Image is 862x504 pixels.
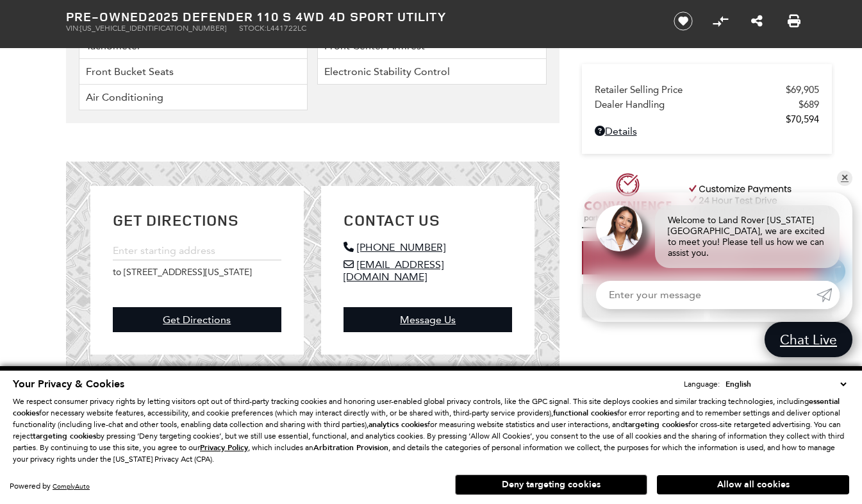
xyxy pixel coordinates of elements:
a: Dealer Handling $689 [595,99,819,110]
li: Front Bucket Seats [79,59,308,85]
span: Chat Live [774,331,843,348]
li: Electronic Stability Control [317,59,547,85]
div: Welcome to Land Rover [US_STATE][GEOGRAPHIC_DATA], we are excited to meet you! Please tell us how... [655,205,840,268]
div: Language: [684,380,720,388]
a: $70,594 [595,113,819,125]
a: Get Directions [113,307,281,332]
p: to [STREET_ADDRESS][US_STATE] [113,267,281,278]
button: Allow all cookies [657,475,849,494]
span: $689 [799,99,819,110]
a: Share this Pre-Owned 2025 Defender 110 S 4WD 4D Sport Utility [751,13,763,29]
span: [US_VEHICLE_IDENTIFICATION_NUMBER] [80,24,226,33]
h2: Get Directions [113,208,281,231]
u: Privacy Policy [200,442,248,453]
span: $70,594 [786,113,819,125]
a: [EMAIL_ADDRESS][DOMAIN_NAME] [344,258,512,283]
input: Enter your message [596,281,816,309]
span: VIN: [66,24,80,33]
input: Enter starting address [113,241,281,260]
strong: targeting cookies [33,431,96,441]
a: Submit [816,281,840,309]
select: Language Select [722,378,849,391]
li: Air Conditioning [79,85,308,110]
a: Chat Live [765,322,852,357]
h2: Contact Us [344,208,512,231]
span: L441722LC [267,24,306,33]
span: Stock: [239,24,267,33]
a: Instant Trade Value [582,284,704,317]
a: Message Us [344,307,512,332]
a: Start Your Deal [582,241,832,274]
span: Dealer Handling [595,99,799,110]
strong: functional cookies [553,408,617,418]
a: Retailer Selling Price $69,905 [595,84,819,96]
button: Save vehicle [669,11,697,31]
span: Retailer Selling Price [595,84,786,96]
a: ComplyAuto [53,482,90,491]
img: Agent profile photo [596,205,642,251]
span: $69,905 [786,84,819,96]
strong: Arbitration Provision [313,442,388,453]
button: Deny targeting cookies [455,475,647,495]
strong: Pre-Owned [66,8,148,25]
button: Compare Vehicle [711,12,730,31]
a: Print this Pre-Owned 2025 Defender 110 S 4WD 4D Sport Utility [788,13,800,29]
span: Your Privacy & Cookies [13,377,124,391]
a: Details [595,125,819,137]
p: We respect consumer privacy rights by letting visitors opt out of third-party tracking cookies an... [13,396,849,465]
h1: 2025 Defender 110 S 4WD 4D Sport Utility [66,10,652,24]
strong: targeting cookies [625,419,688,430]
strong: analytics cookies [369,419,427,430]
a: [PHONE_NUMBER] [344,241,512,253]
div: Powered by [10,482,90,491]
